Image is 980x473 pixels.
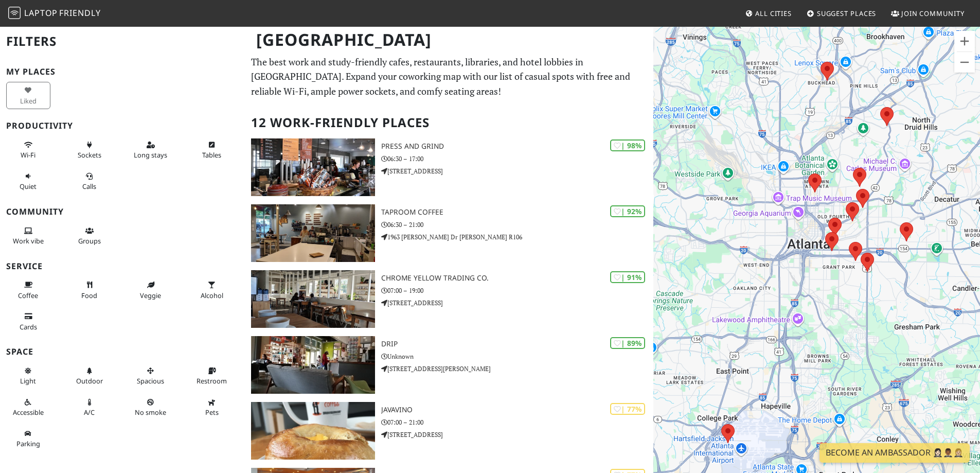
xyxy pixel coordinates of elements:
[190,276,234,304] button: Alcohol
[251,204,375,262] img: Taproom Coffee
[381,352,653,361] p: Unknown
[82,182,96,191] span: Video/audio calls
[817,9,877,18] span: Suggest Places
[67,276,112,304] button: Food
[20,322,37,331] span: Credit cards
[13,236,44,246] span: People working
[901,9,965,18] span: Join Community
[18,291,38,300] span: Coffee
[803,4,881,23] a: Suggest Places
[129,362,173,390] button: Spacious
[954,31,975,51] button: Zoom in
[135,408,166,417] span: Smoke free
[6,26,239,57] h2: Filters
[610,403,645,415] div: | 77%
[251,55,647,99] p: The best work and study-friendly cafes, restaurants, libraries, and hotel lobbies in [GEOGRAPHIC_...
[954,52,975,73] button: Zoom out
[251,270,375,328] img: Chrome Yellow Trading Co.
[202,150,221,160] span: Work-friendly tables
[24,7,58,19] span: Laptop
[21,150,35,160] span: Stable Wi-Fi
[610,271,645,283] div: | 91%
[381,166,653,176] p: [STREET_ADDRESS]
[205,408,219,417] span: Pet friendly
[741,4,796,23] a: All Cities
[6,276,50,304] button: Coffee
[6,136,50,164] button: Wi-Fi
[6,67,239,77] h3: My Places
[197,376,227,386] span: Restroom
[16,439,40,448] span: Parking
[6,121,239,131] h3: Productivity
[6,347,239,357] h3: Space
[201,291,223,300] span: Alcohol
[381,208,653,217] h3: Taproom Coffee
[381,406,653,414] h3: JavaVino
[8,5,101,23] a: LaptopFriendly LaptopFriendly
[6,362,50,390] button: Light
[190,394,234,421] button: Pets
[381,142,653,151] h3: Press and Grind
[245,204,653,262] a: Taproom Coffee | 92% Taproom Coffee 06:30 – 21:00 1963 [PERSON_NAME] Dr [PERSON_NAME] R106
[20,182,37,191] span: Quiet
[251,107,647,138] h2: 12 Work-Friendly Places
[78,150,101,160] span: Power sockets
[381,154,653,164] p: 06:30 – 17:00
[67,168,112,195] button: Calls
[251,138,375,196] img: Press and Grind
[381,232,653,242] p: 1963 [PERSON_NAME] Dr [PERSON_NAME] R106
[8,7,21,19] img: LaptopFriendly
[6,308,50,335] button: Cards
[819,443,970,463] a: Become an Ambassador 🤵🏻‍♀️🤵🏾‍♂️🤵🏼‍♀️
[381,417,653,427] p: 07:00 – 21:00
[381,298,653,308] p: [STREET_ADDRESS]
[6,261,239,271] h3: Service
[245,336,653,394] a: Drip | 89% Drip Unknown [STREET_ADDRESS][PERSON_NAME]
[129,136,173,164] button: Long stays
[381,274,653,283] h3: Chrome Yellow Trading Co.
[245,402,653,460] a: JavaVino | 77% JavaVino 07:00 – 21:00 [STREET_ADDRESS]
[76,376,103,386] span: Outdoor area
[755,9,792,18] span: All Cities
[610,337,645,349] div: | 89%
[381,220,653,230] p: 06:30 – 21:00
[140,291,161,300] span: Veggie
[610,205,645,217] div: | 92%
[81,291,97,300] span: Food
[610,139,645,151] div: | 98%
[381,364,653,374] p: [STREET_ADDRESS][PERSON_NAME]
[6,168,50,195] button: Quiet
[67,136,112,164] button: Sockets
[129,394,173,421] button: No smoke
[381,430,653,440] p: [STREET_ADDRESS]
[381,286,653,295] p: 07:00 – 19:00
[67,362,112,390] button: Outdoor
[129,276,173,304] button: Veggie
[20,376,36,386] span: Natural light
[6,222,50,250] button: Work vibe
[245,138,653,196] a: Press and Grind | 98% Press and Grind 06:30 – 17:00 [STREET_ADDRESS]
[6,207,239,217] h3: Community
[13,408,44,417] span: Accessible
[6,394,50,421] button: Accessible
[78,236,101,246] span: Group tables
[134,150,167,160] span: Long stays
[887,4,969,23] a: Join Community
[251,336,375,394] img: Drip
[67,222,112,250] button: Groups
[248,26,651,54] h1: [GEOGRAPHIC_DATA]
[245,270,653,328] a: Chrome Yellow Trading Co. | 91% Chrome Yellow Trading Co. 07:00 – 19:00 [STREET_ADDRESS]
[190,136,234,164] button: Tables
[6,425,50,452] button: Parking
[381,340,653,348] h3: Drip
[190,362,234,390] button: Restroom
[59,7,100,19] span: Friendly
[137,376,164,386] span: Spacious
[84,408,95,417] span: Air conditioned
[251,402,375,460] img: JavaVino
[67,394,112,421] button: A/C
